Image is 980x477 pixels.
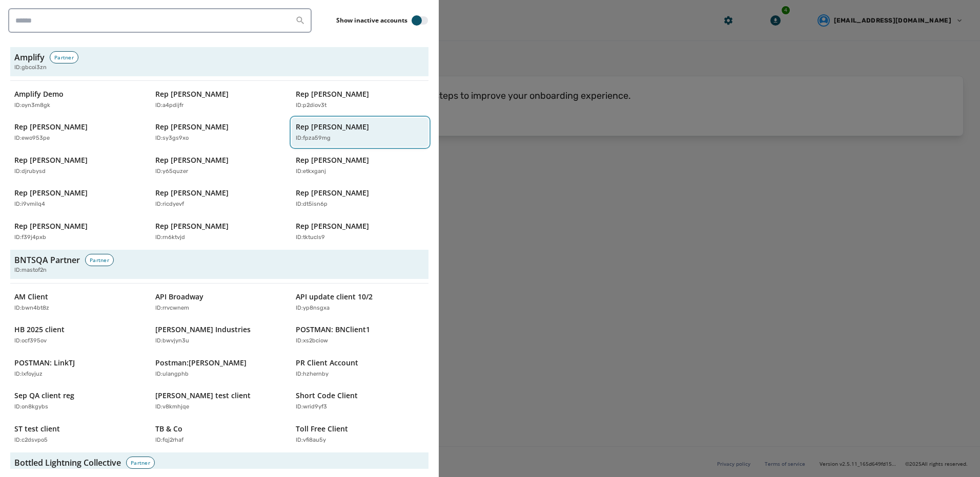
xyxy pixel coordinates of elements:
[10,420,147,449] button: ST test clientID:c2dsvpo5
[296,122,369,132] p: Rep [PERSON_NAME]
[126,457,155,469] div: Partner
[292,354,428,383] button: PR Client AccountID:hzhernby
[14,457,121,469] h3: Bottled Lightning Collective
[10,184,147,213] button: Rep [PERSON_NAME]ID:i9vmilq4
[155,101,183,110] p: ID: a4pdijfr
[10,151,147,180] button: Rep [PERSON_NAME]ID:djrubysd
[151,217,288,246] button: Rep [PERSON_NAME]ID:rn6ktvjd
[10,354,147,383] button: POSTMAN: LinkTJID:lxfoyjuz
[296,391,358,401] p: Short Code Client
[296,337,328,345] p: ID: xs2bciow
[155,358,247,368] p: Postman:[PERSON_NAME]
[14,63,47,72] span: ID: gbcoi3zn
[155,436,183,445] p: ID: fqj2rhaf
[14,233,46,242] p: ID: f39j4pxb
[292,320,428,350] button: POSTMAN: BNClient1ID:xs2bciow
[155,304,189,313] p: ID: rrvcwnem
[155,122,229,132] p: Rep [PERSON_NAME]
[10,85,147,114] button: Amplify DemoID:oyn3m8gk
[155,233,185,242] p: ID: rn6ktvjd
[292,118,428,147] button: Rep [PERSON_NAME]ID:fpza59mg
[155,403,189,411] p: ID: v8kmhjqe
[155,292,203,302] p: API Broadway
[14,89,64,99] p: Amplify Demo
[14,155,88,165] p: Rep [PERSON_NAME]
[292,386,428,416] button: Short Code ClientID:wrid9yf3
[296,200,328,209] p: ID: dt5isn6p
[296,403,327,411] p: ID: wrid9yf3
[14,167,46,176] p: ID: djrubysd
[296,134,331,143] p: ID: fpza59mg
[10,118,147,147] button: Rep [PERSON_NAME]ID:ewo953pe
[155,337,189,345] p: ID: bwvjyn3u
[292,151,428,180] button: Rep [PERSON_NAME]ID:etkxganj
[155,370,189,379] p: ID: ulangphb
[14,292,48,302] p: AM Client
[296,188,369,198] p: Rep [PERSON_NAME]
[151,118,288,147] button: Rep [PERSON_NAME]ID:sy3gs9xo
[292,420,428,449] button: Toll Free ClientID:vfi8au5y
[10,47,428,76] button: AmplifyPartnerID:gbcoi3zn
[50,51,78,63] div: Partner
[85,254,114,266] div: Partner
[14,266,47,275] span: ID: mastof2n
[14,370,43,379] p: ID: lxfoyjuz
[14,122,88,132] p: Rep [PERSON_NAME]
[14,424,60,434] p: ST test client
[14,436,48,445] p: ID: c2dsvpo5
[292,85,428,114] button: Rep [PERSON_NAME]ID:p2diov3t
[14,200,45,209] p: ID: i9vmilq4
[14,358,75,368] p: POSTMAN: LinkTJ
[296,101,326,110] p: ID: p2diov3t
[151,354,288,383] button: Postman:[PERSON_NAME]ID:ulangphb
[10,217,147,246] button: Rep [PERSON_NAME]ID:f39j4pxb
[151,288,288,317] button: API BroadwayID:rrvcwnem
[14,221,88,231] p: Rep [PERSON_NAME]
[155,424,182,434] p: TB & Co
[155,134,189,143] p: ID: sy3gs9xo
[296,292,373,302] p: API update client 10/2
[155,188,229,198] p: Rep [PERSON_NAME]
[155,167,188,176] p: ID: y65quzer
[14,391,74,401] p: Sep QA client reg
[296,89,369,99] p: Rep [PERSON_NAME]
[296,324,370,335] p: POSTMAN: BNClient1
[155,324,251,335] p: [PERSON_NAME] Industries
[14,337,47,345] p: ID: ocf395ov
[155,391,251,401] p: [PERSON_NAME] test client
[14,254,80,266] h3: BNTSQA Partner
[151,85,288,114] button: Rep [PERSON_NAME]ID:a4pdijfr
[155,221,229,231] p: Rep [PERSON_NAME]
[10,320,147,350] button: HB 2025 clientID:ocf395ov
[151,151,288,180] button: Rep [PERSON_NAME]ID:y65quzer
[296,370,329,379] p: ID: hzhernby
[151,320,288,350] button: [PERSON_NAME] IndustriesID:bwvjyn3u
[296,436,326,445] p: ID: vfi8au5y
[296,424,348,434] p: Toll Free Client
[151,420,288,449] button: TB & CoID:fqj2rhaf
[10,386,147,416] button: Sep QA client regID:on8kgybs
[296,233,325,242] p: ID: tktucls9
[151,184,288,213] button: Rep [PERSON_NAME]ID:ricdyevf
[14,101,50,110] p: ID: oyn3m8gk
[292,217,428,246] button: Rep [PERSON_NAME]ID:tktucls9
[155,89,229,99] p: Rep [PERSON_NAME]
[296,304,330,313] p: ID: yp8nsgxa
[296,167,326,176] p: ID: etkxganj
[14,324,65,335] p: HB 2025 client
[155,155,229,165] p: Rep [PERSON_NAME]
[151,386,288,416] button: [PERSON_NAME] test clientID:v8kmhjqe
[10,288,147,317] button: AM ClientID:bwn4bt8z
[296,155,369,165] p: Rep [PERSON_NAME]
[296,358,358,368] p: PR Client Account
[14,51,45,63] h3: Amplify
[14,134,50,143] p: ID: ewo953pe
[292,288,428,317] button: API update client 10/2ID:yp8nsgxa
[155,200,184,209] p: ID: ricdyevf
[14,403,48,411] p: ID: on8kgybs
[14,188,88,198] p: Rep [PERSON_NAME]
[336,16,407,25] label: Show inactive accounts
[14,304,49,313] p: ID: bwn4bt8z
[292,184,428,213] button: Rep [PERSON_NAME]ID:dt5isn6p
[10,250,428,279] button: BNTSQA PartnerPartnerID:mastof2n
